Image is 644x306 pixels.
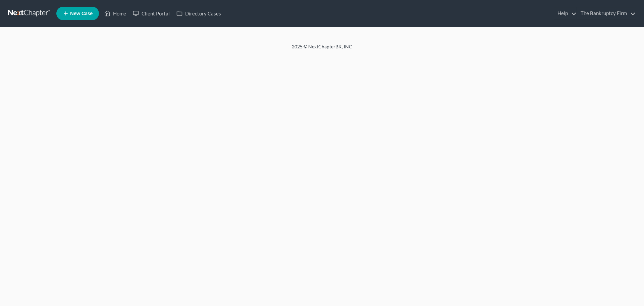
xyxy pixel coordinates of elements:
[56,7,99,20] new-legal-case-button: New Case
[577,7,636,19] a: The Bankruptcy Firm
[101,7,129,19] a: Home
[173,7,224,19] a: Directory Cases
[129,7,173,19] a: Client Portal
[131,43,513,55] div: 2025 © NextChapterBK, INC
[554,7,577,19] a: Help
